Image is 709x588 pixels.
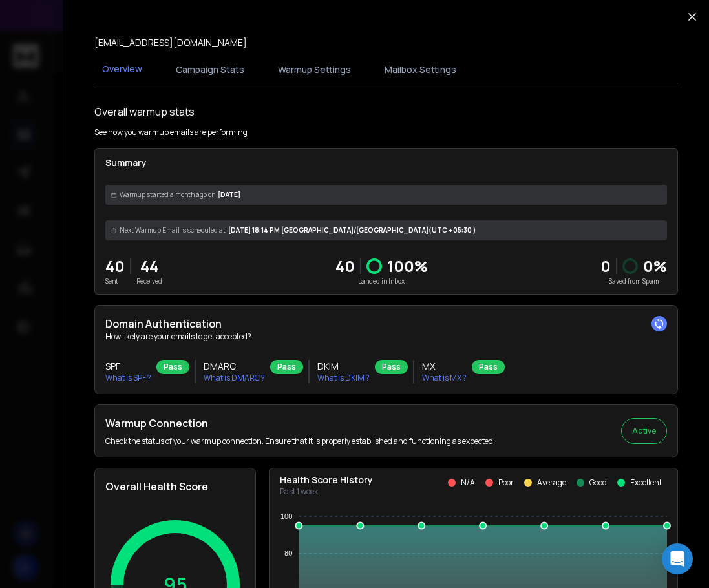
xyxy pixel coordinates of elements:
p: What is SPF ? [105,373,151,383]
p: Average [537,478,566,488]
button: Overview [94,55,150,85]
h2: Overall Health Score [105,479,245,494]
p: Past 1 week [280,487,373,497]
p: Received [136,277,162,286]
p: 40 [105,256,125,277]
p: Poor [498,478,514,488]
tspan: 100 [280,512,292,520]
tspan: 80 [284,549,292,557]
p: What is DKIM ? [317,373,370,383]
h3: SPF [105,360,151,373]
p: 40 [335,256,355,277]
strong: 0 [600,255,611,277]
p: See how you warmup emails are performing [94,127,248,138]
div: Pass [375,360,408,374]
h2: Domain Authentication [105,316,667,331]
h3: DMARC [204,360,265,373]
p: Good [589,478,607,488]
div: Pass [472,360,505,374]
p: Sent [105,277,125,286]
p: 0 % [643,256,667,277]
p: Excellent [630,478,662,488]
p: Health Score History [280,474,373,487]
h1: Overall warmup stats [94,104,195,120]
button: Mailbox Settings [377,56,464,84]
p: N/A [461,478,475,488]
p: How likely are your emails to get accepted? [105,331,667,342]
div: Open Intercom Messenger [662,543,693,574]
p: What is DMARC ? [204,373,265,383]
div: Pass [270,360,303,374]
p: 44 [136,256,162,277]
div: [DATE] [105,185,667,205]
h3: MX [422,360,467,373]
p: [EMAIL_ADDRESS][DOMAIN_NAME] [94,36,247,49]
span: Next Warmup Email is scheduled at [120,226,226,235]
p: Landed in Inbox [335,277,428,286]
span: Warmup started a month ago on [120,190,215,200]
p: Saved from Spam [600,277,667,286]
p: What is MX ? [422,373,467,383]
button: Campaign Stats [168,56,252,84]
button: Warmup Settings [270,56,359,84]
p: Check the status of your warmup connection. Ensure that it is properly established and functionin... [105,436,495,446]
div: Pass [156,360,189,374]
div: [DATE] 18:14 PM [GEOGRAPHIC_DATA]/[GEOGRAPHIC_DATA] (UTC +05:30 ) [105,220,667,240]
p: Summary [105,156,667,169]
h3: DKIM [317,360,370,373]
button: Active [621,418,667,444]
p: 100 % [387,256,428,277]
h2: Warmup Connection [105,415,495,431]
